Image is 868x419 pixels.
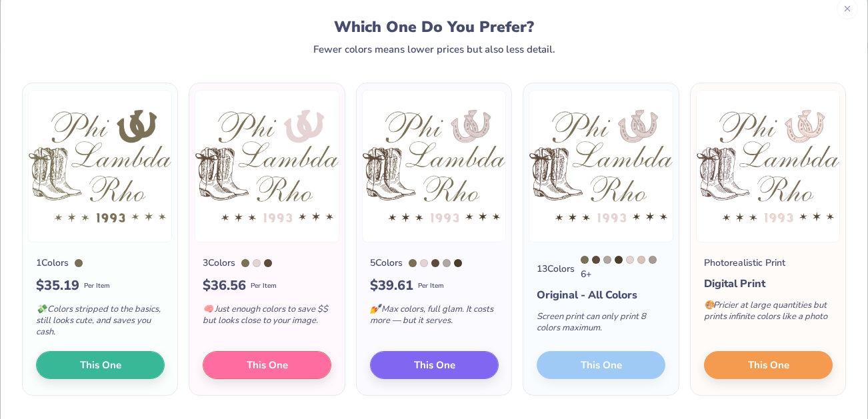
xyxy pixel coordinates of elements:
[28,90,172,242] img: 1 color option
[537,287,665,303] div: Original - All Colors
[649,256,657,264] div: Warm Gray 6 C
[36,296,165,351] div: Colors stripped to the basics, still looks cute, and saves you cash.
[203,296,331,340] div: Just enough colors to save $$ but looks close to your image.
[420,259,428,267] div: 7604 C
[247,358,288,373] span: This One
[704,276,833,292] div: Digital Print
[637,256,645,264] div: 4755 C
[80,358,121,373] span: This One
[747,358,789,373] span: This One
[454,259,462,267] div: 7554 C
[443,259,451,267] div: 407 C
[626,256,634,264] div: 7604 C
[409,259,417,267] div: 7497 C
[696,90,840,242] img: Photorealistic preview
[370,296,499,340] div: Max colors, full glam. It costs more — but it serves.
[313,44,555,55] div: Fewer colors means lower prices but also less detail.
[418,281,444,291] span: Per Item
[203,351,331,379] button: This One
[241,259,249,267] div: 7497 C
[84,281,110,291] span: Per Item
[615,256,623,264] div: 7554 C
[203,256,235,270] div: 3 Colors
[592,256,600,264] div: 7519 C
[370,256,403,270] div: 5 Colors
[195,90,339,242] img: 3 color option
[370,351,499,379] button: This One
[537,303,665,347] div: Screen print can only print 8 colors maximum.
[253,259,261,267] div: 7604 C
[603,256,611,264] div: 407 C
[529,90,673,242] img: 13 color option
[537,262,575,276] div: 13 Colors
[75,259,83,267] div: 7497 C
[362,90,506,242] img: 5 color option
[36,276,79,296] span: $ 35.19
[414,358,455,373] span: This One
[37,18,831,36] div: Which One Do You Prefer?
[203,276,246,296] span: $ 36.56
[704,256,785,270] div: Photorealistic Print
[36,303,47,315] span: 💸
[704,299,715,311] span: 🎨
[36,256,69,270] div: 1 Colors
[581,256,589,264] div: 7497 C
[704,351,833,379] button: This One
[203,303,213,315] span: 🧠
[370,276,413,296] span: $ 39.61
[431,259,439,267] div: 7519 C
[581,256,665,281] div: 6 +
[264,259,272,267] div: 7519 C
[704,292,833,336] div: Pricier at large quantities but prints infinite colors like a photo
[251,281,277,291] span: Per Item
[370,303,381,315] span: 💅
[36,351,165,379] button: This One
